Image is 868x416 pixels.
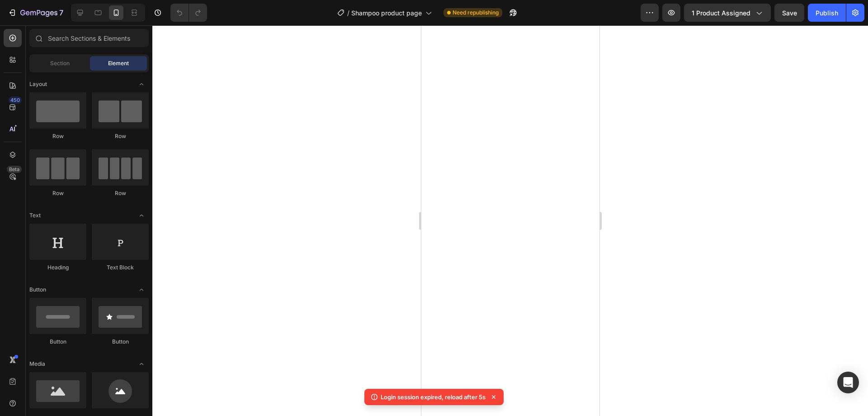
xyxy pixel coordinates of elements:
[29,360,45,368] span: Media
[782,9,797,17] span: Save
[92,263,149,272] div: Text Block
[92,189,149,197] div: Row
[347,8,349,18] span: /
[421,25,599,416] iframe: Design area
[29,132,86,140] div: Row
[692,8,750,18] span: 1 product assigned
[351,8,422,18] span: Shampoo product page
[170,4,207,22] div: Undo/Redo
[134,77,149,91] span: Toggle open
[29,189,86,197] div: Row
[29,211,41,220] span: Text
[29,338,86,346] div: Button
[92,338,149,346] div: Button
[774,4,804,22] button: Save
[7,166,22,173] div: Beta
[684,4,771,22] button: 1 product assigned
[108,59,129,67] span: Element
[837,372,859,393] div: Open Intercom Messenger
[134,208,149,223] span: Toggle open
[816,8,838,18] div: Publish
[453,9,499,17] span: Need republishing
[29,286,46,294] span: Button
[808,4,846,22] button: Publish
[134,357,149,371] span: Toggle open
[29,80,47,88] span: Layout
[4,4,67,22] button: 7
[92,132,149,140] div: Row
[9,96,22,104] div: 450
[381,392,486,402] p: Login session expired, reload after 5s
[29,29,149,47] input: Search Sections & Elements
[29,263,86,272] div: Heading
[50,59,70,67] span: Section
[134,282,149,297] span: Toggle open
[59,7,63,18] p: 7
